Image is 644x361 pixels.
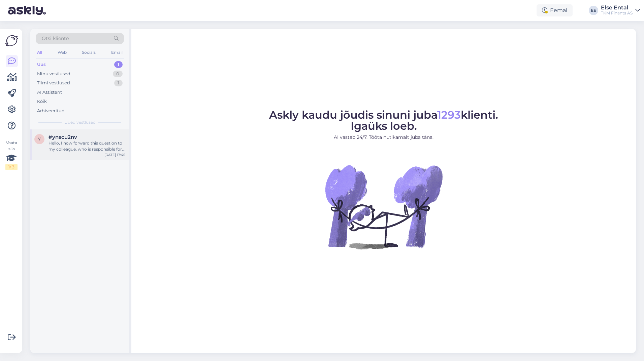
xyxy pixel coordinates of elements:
[114,61,123,68] div: 1
[601,5,640,16] a: Else EntalTKM Finants AS
[437,108,461,121] span: 1293
[42,35,69,42] span: Otsi kliente
[49,140,125,152] div: Hello, I now forward this question to my colleague, who is responsible for this. The reply will b...
[49,134,77,140] span: #ynscu2nv
[5,34,18,47] img: Askly Logo
[37,108,65,114] div: Arhiveeritud
[37,71,70,77] div: Minu vestlused
[37,98,47,105] div: Kõik
[323,146,444,267] img: No Chat active
[80,48,97,57] div: Socials
[589,6,598,15] div: EE
[37,61,46,68] div: Uus
[37,89,62,96] div: AI Assistent
[269,134,498,141] p: AI vastab 24/7. Tööta nutikamalt juba täna.
[114,80,123,86] div: 1
[110,48,124,57] div: Email
[36,48,43,57] div: All
[601,5,633,10] div: Else Ental
[5,164,18,170] div: 1 / 3
[601,10,633,16] div: TKM Finants AS
[64,119,96,125] span: Uued vestlused
[56,48,68,57] div: Web
[5,140,18,170] div: Vaata siia
[104,152,125,157] div: [DATE] 17:45
[113,71,123,77] div: 0
[38,136,41,142] span: y
[37,80,70,86] div: Tiimi vestlused
[269,108,498,132] span: Askly kaudu jõudis sinuni juba klienti. Igaüks loeb.
[537,4,573,16] div: Eemal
